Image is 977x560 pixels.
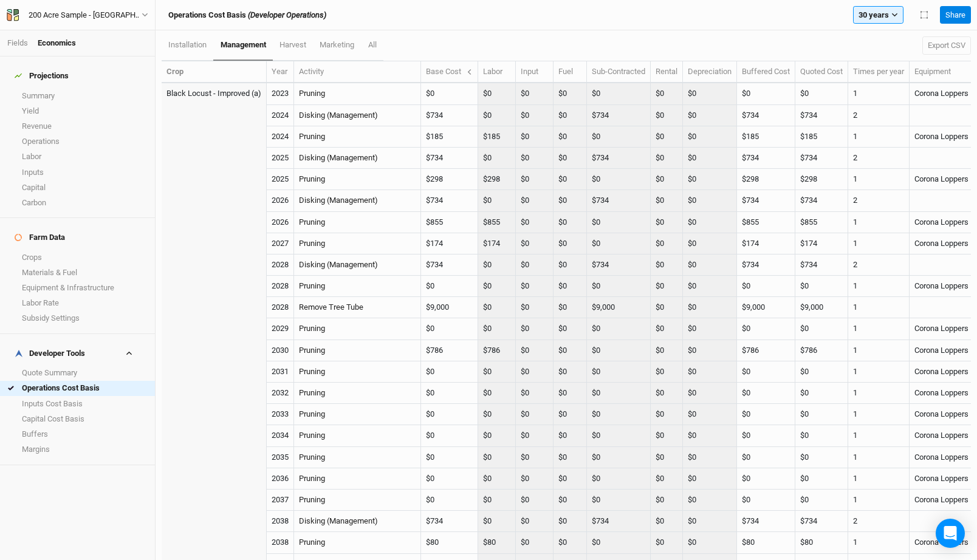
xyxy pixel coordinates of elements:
td: $0 [587,425,651,446]
td: $0 [516,404,554,425]
div: Economics [38,38,76,49]
td: $734 [421,254,478,276]
td: $0 [554,404,587,425]
td: $0 [795,83,848,104]
td: $0 [651,83,683,104]
td: $0 [516,148,554,169]
td: $0 [737,361,795,383]
td: $0 [683,318,737,340]
td: $0 [554,190,587,211]
td: $734 [587,254,651,276]
td: $0 [554,425,587,446]
td: $0 [478,361,516,383]
td: $0 [587,468,651,490]
td: 2036 [267,468,294,490]
a: Disking (Management) [299,516,378,525]
div: 200 Acre Sample - Wedonia Farm [29,9,142,21]
a: Pruning [299,281,325,290]
td: $0 [554,169,587,190]
td: $0 [795,425,848,446]
td: $0 [421,383,478,404]
td: $0 [795,276,848,297]
td: $0 [478,254,516,276]
td: $0 [683,490,737,511]
td: 2034 [267,425,294,446]
td: $0 [478,383,516,404]
div: 200 Acre Sample - [GEOGRAPHIC_DATA] [29,9,142,21]
td: 2028 [267,297,294,318]
td: $734 [795,190,848,211]
td: $855 [795,212,848,233]
td: $0 [478,490,516,511]
td: $0 [421,468,478,490]
td: $0 [516,340,554,361]
td: $734 [587,511,651,532]
button: 200 Acre Sample - [GEOGRAPHIC_DATA] [6,9,149,22]
a: Pruning [299,409,325,418]
td: $0 [478,468,516,490]
td: $0 [683,297,737,318]
td: $0 [478,511,516,532]
td: $0 [683,425,737,446]
td: $0 [683,105,737,126]
td: $734 [737,148,795,169]
td: $0 [478,318,516,340]
td: $0 [651,340,683,361]
td: $0 [516,233,554,254]
td: $0 [516,318,554,340]
td: $174 [478,233,516,254]
td: 1 [848,490,910,511]
td: $0 [683,126,737,148]
div: Base Cost [426,66,473,77]
a: Disking (Management) [299,153,378,162]
a: Pruning [299,495,325,504]
td: $734 [421,511,478,532]
td: $0 [651,105,683,126]
td: $0 [478,148,516,169]
td: $0 [554,297,587,318]
i: (Developer Operations) [248,10,326,19]
td: $0 [516,383,554,404]
td: $0 [516,105,554,126]
td: 1 [848,233,910,254]
td: 2032 [267,383,294,404]
td: $0 [587,276,651,297]
td: 2024 [267,126,294,148]
td: $298 [795,169,848,190]
span: management [221,40,266,49]
td: 2 [848,254,910,276]
td: $855 [737,212,795,233]
td: $0 [516,468,554,490]
td: 1 [848,297,910,318]
td: 1 [848,318,910,340]
a: Pruning [299,132,325,141]
td: $0 [587,318,651,340]
td: $174 [795,233,848,254]
td: $0 [478,297,516,318]
td: $185 [737,126,795,148]
td: $0 [795,318,848,340]
td: $0 [554,83,587,104]
span: installation [168,40,207,49]
th: Activity [294,61,421,83]
td: $0 [683,361,737,383]
td: $0 [683,404,737,425]
td: $0 [651,276,683,297]
td: 2038 [267,511,294,532]
td: $0 [683,233,737,254]
td: $0 [516,297,554,318]
td: $734 [737,190,795,211]
th: Input [516,61,554,83]
td: $0 [651,361,683,383]
td: 2029 [267,318,294,340]
td: $0 [683,83,737,104]
td: 1 [848,361,910,383]
td: $0 [516,447,554,468]
td: $0 [737,318,795,340]
td: $0 [587,447,651,468]
a: Pruning [299,367,325,376]
td: $0 [421,447,478,468]
td: 1 [848,276,910,297]
td: $0 [683,276,737,297]
span: harvest [279,40,306,49]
